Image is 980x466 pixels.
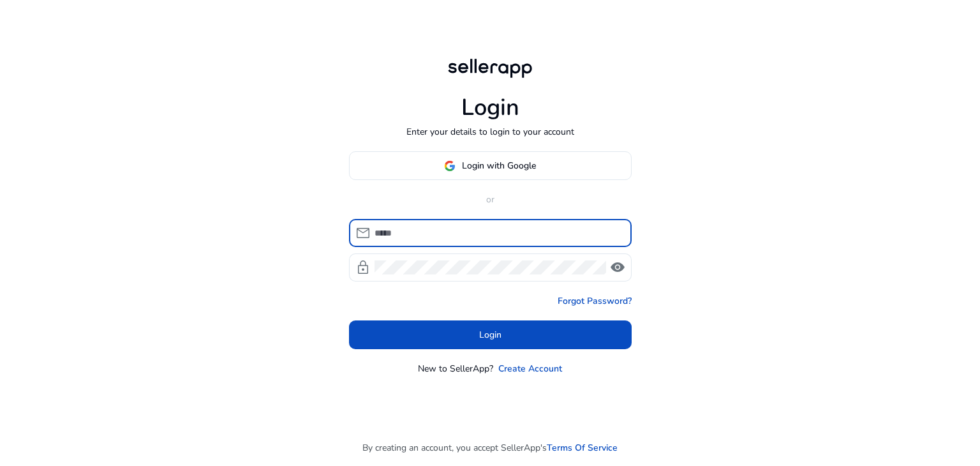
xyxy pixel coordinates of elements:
[498,362,562,375] a: Create Account
[406,125,574,139] p: Enter your details to login to your account
[349,193,632,206] p: or
[547,441,618,455] a: Terms Of Service
[349,320,632,349] button: Login
[444,160,456,172] img: google-logo.svg
[479,328,501,342] span: Login
[558,294,632,308] a: Forgot Password?
[355,260,371,275] span: lock
[355,225,371,241] span: mail
[418,362,493,375] p: New to SellerApp?
[461,94,519,121] h1: Login
[349,151,632,180] button: Login with Google
[462,159,536,172] span: Login with Google
[610,260,625,275] span: visibility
